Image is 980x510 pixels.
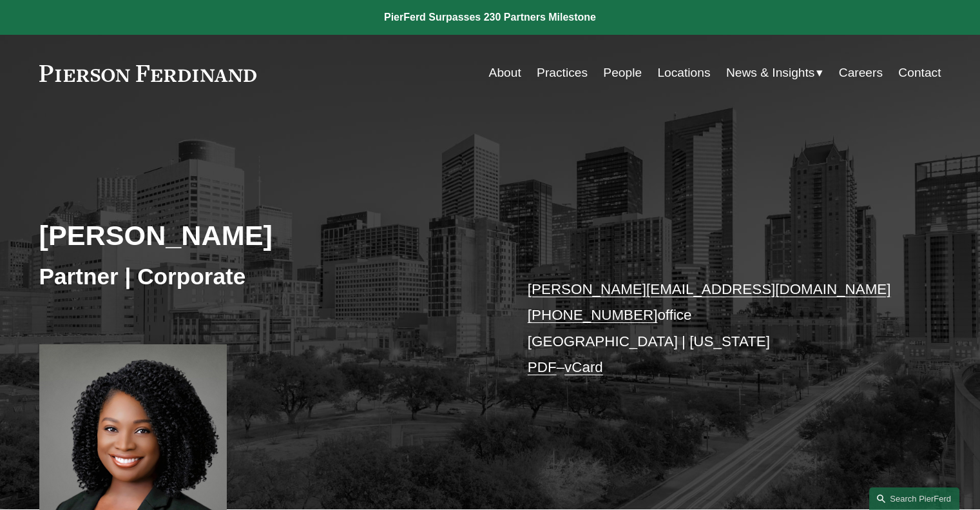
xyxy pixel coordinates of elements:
a: Careers [839,61,883,85]
a: [PHONE_NUMBER] [528,307,658,323]
a: folder dropdown [726,61,823,85]
h2: [PERSON_NAME] [39,219,490,252]
a: About [489,61,521,85]
a: People [603,61,642,85]
p: office [GEOGRAPHIC_DATA] | [US_STATE] – [528,277,903,380]
a: Practices [537,61,588,85]
a: Search this site [869,487,959,510]
a: vCard [564,359,603,375]
h3: Partner | Corporate [39,262,490,291]
a: [PERSON_NAME][EMAIL_ADDRESS][DOMAIN_NAME] [528,281,891,297]
a: Locations [657,61,710,85]
span: News & Insights [726,62,815,84]
a: Contact [898,61,941,85]
a: PDF [528,359,557,375]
